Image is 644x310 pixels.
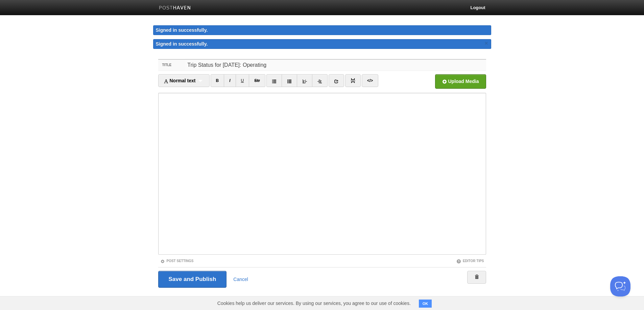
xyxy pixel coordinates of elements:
[236,74,249,87] a: U
[362,74,378,87] a: </>
[224,74,236,87] a: I
[483,39,490,48] a: ×
[160,259,194,263] a: Post Settings
[351,78,355,83] img: pagebreak-icon.png
[610,276,630,297] iframe: Help Scout Beacon - Open
[233,277,248,282] a: Cancel
[419,300,432,308] button: OK
[456,259,484,263] a: Editor Tips
[156,41,208,47] span: Signed in successfully.
[211,74,224,87] a: B
[153,25,491,35] div: Signed in successfully.
[158,271,227,288] input: Save and Publish
[158,60,186,71] label: Title
[249,74,265,87] a: Str
[211,297,418,310] span: Cookies help us deliver our services. By using our services, you agree to our use of cookies.
[254,78,260,83] del: Str
[164,78,196,83] span: Normal text
[159,6,191,11] img: Posthaven-bar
